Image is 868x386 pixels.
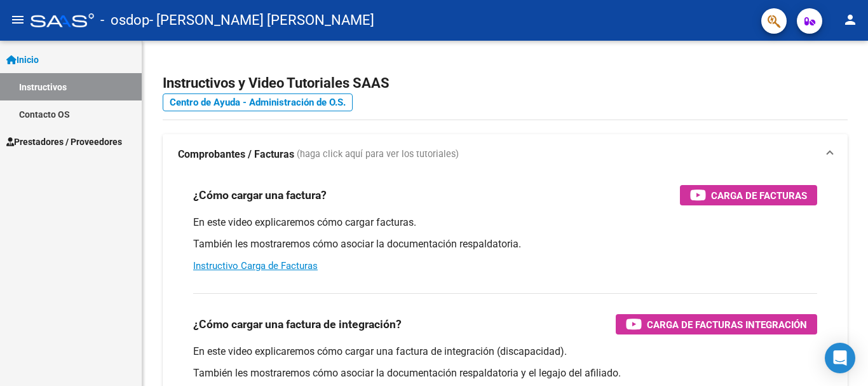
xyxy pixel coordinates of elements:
[193,186,327,204] h3: ¿Cómo cargar una factura?
[100,6,149,34] span: - osdop
[193,237,817,251] p: También les mostraremos cómo asociar la documentación respaldatoria.
[647,317,807,333] span: Carga de Facturas Integración
[297,148,459,162] span: (haga click aquí para ver los tutoriales)
[193,366,817,380] p: También les mostraremos cómo asociar la documentación respaldatoria y el legajo del afiliado.
[10,12,25,27] mat-icon: menu
[825,343,855,373] div: Open Intercom Messenger
[193,216,817,230] p: En este video explicaremos cómo cargar facturas.
[163,134,848,175] mat-expansion-panel-header: Comprobantes / Facturas (haga click aquí para ver los tutoriales)
[711,188,807,203] span: Carga de Facturas
[193,345,817,359] p: En este video explicaremos cómo cargar una factura de integración (discapacidad).
[616,314,817,334] button: Carga de Facturas Integración
[680,185,817,205] button: Carga de Facturas
[178,148,294,162] strong: Comprobantes / Facturas
[193,260,318,272] a: Instructivo Carga de Facturas
[6,53,39,67] span: Inicio
[6,135,122,149] span: Prestadores / Proveedores
[163,93,353,111] a: Centro de Ayuda - Administración de O.S.
[193,315,402,333] h3: ¿Cómo cargar una factura de integración?
[149,6,374,34] span: - [PERSON_NAME] [PERSON_NAME]
[163,71,848,95] h2: Instructivos y Video Tutoriales SAAS
[843,12,858,27] mat-icon: person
